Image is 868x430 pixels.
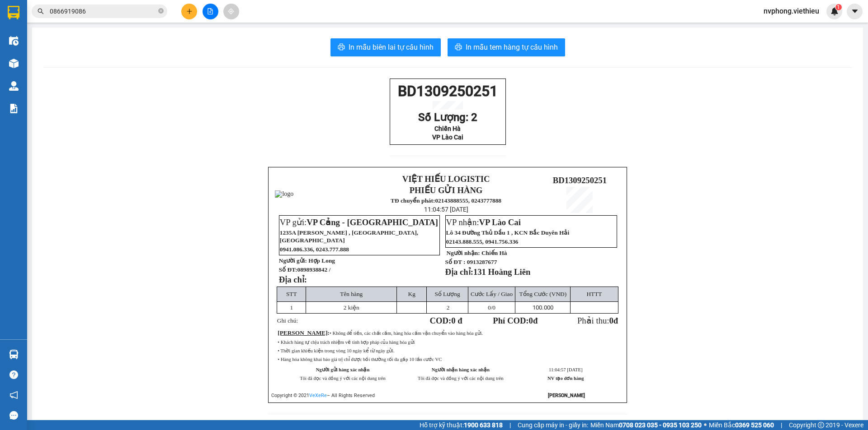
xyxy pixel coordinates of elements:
img: warehouse-icon [9,350,19,359]
span: | [781,420,782,430]
span: 131 Hoàng Liên [473,267,530,277]
span: 0941.086.336, 0243.777.888 [280,246,349,253]
input: Tìm tên, số ĐT hoặc mã đơn [50,6,156,16]
strong: Địa chỉ: [279,275,307,284]
span: question-circle [9,370,18,379]
span: Chiến Hà [481,250,507,256]
strong: [PERSON_NAME] [548,393,585,398]
span: VP gửi: [280,217,438,227]
span: Tên hàng [340,291,363,297]
span: Hợp Long [308,257,335,264]
img: logo [275,190,293,198]
strong: PHIẾU GỬI HÀNG [410,185,483,195]
strong: 0708 023 035 - 0935 103 250 [619,421,702,429]
img: icon-new-feature [830,7,839,15]
span: 02143.888.555, 0941.756.336 [446,238,519,245]
strong: Phí COD: đ [493,316,538,325]
span: ⚪️ [704,423,707,427]
span: VP Cảng - [GEOGRAPHIC_DATA] [307,217,438,227]
span: plus [186,8,193,14]
strong: Người nhận hàng xác nhận [432,367,490,372]
span: aim [228,8,234,14]
span: /0 [488,304,495,311]
span: | [509,420,511,430]
span: VP Lào Cai [432,134,463,141]
a: VeXeRe [309,393,327,398]
span: printer [338,43,345,52]
img: solution-icon [9,104,19,113]
img: logo-vxr [8,6,19,19]
span: Lô 34 Đường Thủ Dầu 1 , KCN Bắc Duyên Hải [446,229,570,236]
span: 0 [609,316,613,325]
button: file-add [203,4,218,19]
span: copyright [818,422,824,428]
strong: 0369 525 060 [735,421,774,429]
span: 0 [488,304,491,311]
span: • Hàng hóa không khai báo giá trị chỉ được bồi thường tối đa gấp 10 lần cước VC [278,357,442,362]
span: đ [613,316,618,325]
span: close-circle [158,7,164,16]
span: Miền Nam [590,420,702,430]
span: STT [286,291,297,297]
span: Phải thu: [577,316,618,325]
span: Tôi đã đọc và đồng ý với các nội dung trên [418,376,504,381]
strong: Người gửi hàng xác nhận [316,367,370,372]
strong: 1900 633 818 [464,421,503,429]
strong: 02143888555, 0243777888 [435,197,501,204]
strong: Số ĐT : [445,259,466,265]
button: printerIn mẫu biên lai tự cấu hình [330,38,441,56]
span: Số Lượng [434,291,460,297]
span: nvphong.viethieu [756,5,826,17]
span: 0 đ [451,316,462,325]
span: 11:04:57 [DATE] [549,367,582,372]
span: Miền Bắc [709,420,774,430]
span: caret-down [851,7,859,15]
strong: COD: [430,316,462,325]
span: [PERSON_NAME] [278,329,327,336]
span: VP nhận: [446,217,521,227]
span: • Khách hàng tự chịu trách nhiệm về tính hợp pháp của hàng hóa gửi [278,340,415,345]
button: aim [223,4,239,19]
span: search [38,8,44,14]
span: Ghi chú: [277,317,298,324]
span: 0 [529,316,533,325]
button: caret-down [847,4,863,19]
span: message [9,411,18,420]
span: • Thời gian khiếu kiện trong vòng 10 ngày kể từ ngày gửi. [278,348,394,353]
span: Số Lượng: 2 [418,111,477,124]
span: Chiến Hà [434,125,461,132]
span: 11:04:57 [DATE] [424,206,468,213]
span: : [278,329,330,336]
span: 0913287677 [467,259,497,265]
span: Hỗ trợ kỹ thuật: [420,420,503,430]
strong: NV tạo đơn hàng [547,376,584,381]
strong: TĐ chuyển phát: [391,197,435,204]
strong: Địa chỉ: [445,267,473,277]
button: printerIn mẫu tem hàng tự cấu hình [448,38,565,56]
span: 1235A [PERSON_NAME] , [GEOGRAPHIC_DATA], [GEOGRAPHIC_DATA] [280,229,418,244]
strong: Người gửi: [279,257,307,264]
span: printer [455,43,462,52]
span: 0898938842 / [297,266,330,273]
span: In mẫu biên lai tự cấu hình [349,42,434,53]
img: warehouse-icon [9,36,19,46]
strong: Số ĐT: [279,266,330,273]
button: plus [181,4,197,19]
span: In mẫu tem hàng tự cấu hình [466,42,558,53]
span: 2 kiện [344,304,359,311]
span: HTTT [586,291,602,297]
span: Cước Lấy / Giao [471,291,513,297]
span: BD1309250251 [398,83,498,100]
span: VP Lào Cai [479,217,521,227]
sup: 1 [835,4,842,10]
span: notification [9,391,18,399]
span: Kg [408,291,415,297]
span: 2 [447,304,450,311]
strong: Người nhận: [447,250,480,256]
span: BD1309250251 [553,176,607,185]
strong: VIỆT HIẾU LOGISTIC [402,174,490,184]
span: Cung cấp máy in - giấy in: [518,420,588,430]
span: 1 [290,304,293,311]
span: close-circle [158,8,164,14]
span: Tổng Cước (VNĐ) [519,291,566,297]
